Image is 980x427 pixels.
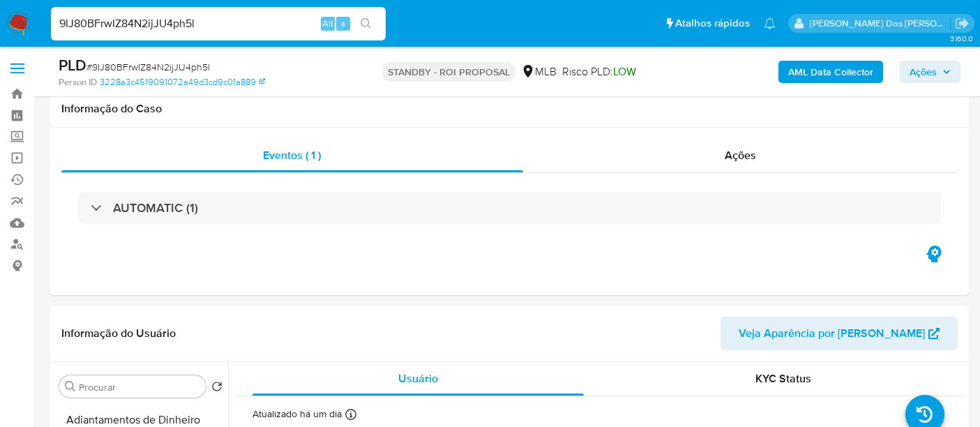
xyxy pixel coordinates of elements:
[352,14,380,33] button: search-icon
[755,370,811,387] span: KYC Status
[810,17,951,30] p: renato.lopes@mercadopago.com.br
[382,62,515,82] p: STANDBY - ROI PROPOSAL
[79,381,200,394] input: Procurar
[910,61,937,83] span: Ações
[263,147,321,163] span: Eventos ( 1 )
[955,16,970,31] a: Sair
[341,17,345,30] span: s
[86,60,210,74] span: # 9IJ80BFrwIZ84N2ijJU4ph5l
[613,63,636,80] span: LOW
[675,16,750,31] span: Atalhos rápidos
[211,381,223,396] button: Retornar ao pedido padrão
[900,61,960,83] button: Ações
[51,15,386,33] input: Pesquise usuários ou casos...
[322,17,333,30] span: Alt
[78,192,941,224] div: AUTOMATIC (1)
[725,147,756,163] span: Ações
[739,317,925,350] span: Veja Aparência por [PERSON_NAME]
[61,102,958,116] h1: Informação do Caso
[764,17,776,29] a: Notificações
[252,407,342,421] p: Atualizado há um dia
[778,61,883,83] button: AML Data Collector
[59,76,97,89] b: Person ID
[65,381,76,392] button: Procurar
[398,370,438,387] span: Usuário
[61,327,176,340] h1: Informação do Usuário
[113,200,198,216] h3: AUTOMATIC (1)
[59,54,86,76] b: PLD
[721,317,958,350] button: Veja Aparência por [PERSON_NAME]
[562,64,636,80] span: Risco PLD:
[788,61,873,83] b: AML Data Collector
[521,64,557,80] div: MLB
[100,76,265,89] a: 3228a3c4519091072a49d3cd9c01a889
